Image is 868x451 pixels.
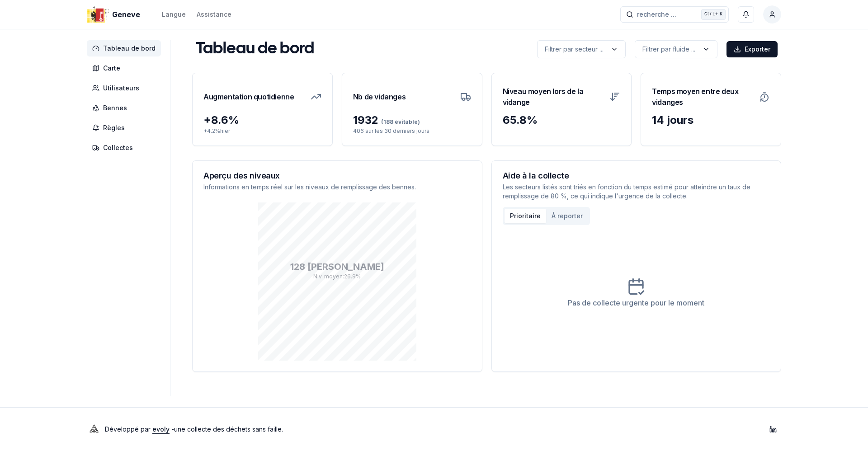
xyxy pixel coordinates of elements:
a: Tableau de bord [87,40,165,56]
button: Langue [162,9,186,20]
h3: Nb de vidanges [353,84,406,109]
div: Pas de collecte urgente pour le moment [568,297,704,308]
a: Utilisateurs [87,80,165,96]
h3: Niveau moyen lors de la vidange [503,84,604,109]
div: 14 jours [652,113,770,127]
button: recherche ...Ctrl+K [620,6,729,23]
p: Les secteurs listés sont triés en fonction du temps estimé pour atteindre un taux de remplissage ... [503,183,770,201]
span: Collectes [103,143,133,152]
a: Geneve [87,9,144,20]
div: + 8.6 % [203,113,321,127]
button: label [537,40,626,58]
span: Règles [103,123,125,132]
img: Evoly Logo [87,422,101,437]
h3: Aide à la collecte [503,172,770,180]
img: Geneve Logo [87,4,108,25]
h3: Aperçu des niveaux [203,172,471,180]
button: Prioritaire [505,209,546,223]
span: Bennes [103,103,127,113]
p: 406 sur les 30 derniers jours [353,127,471,135]
div: Langue [162,10,186,19]
a: Collectes [87,140,165,156]
button: À reporter [546,209,588,223]
span: Utilisateurs [103,84,139,93]
a: evoly [152,425,170,433]
p: Filtrer par secteur ... [545,45,604,54]
button: label [635,40,717,58]
span: Tableau de bord [103,44,156,53]
span: (188 évitable) [378,118,420,125]
h1: Tableau de bord [196,40,314,58]
div: 1932 [353,113,471,127]
span: Carte [103,64,120,73]
span: recherche ... [637,10,676,19]
span: Geneve [112,9,140,20]
button: Exporter [726,41,778,57]
a: Carte [87,60,165,76]
p: Informations en temps réel sur les niveaux de remplissage des bennes. [203,183,471,192]
h3: Augmentation quotidienne [203,84,294,109]
div: 65.8 % [503,113,621,127]
h3: Temps moyen entre deux vidanges [652,84,754,109]
p: Filtrer par fluide ... [642,45,695,54]
a: Bennes [87,100,165,116]
a: Règles [87,120,165,136]
p: Développé par - une collecte des déchets sans faille . [105,423,283,436]
p: + 4.2 % hier [203,127,321,135]
a: Assistance [197,9,231,20]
